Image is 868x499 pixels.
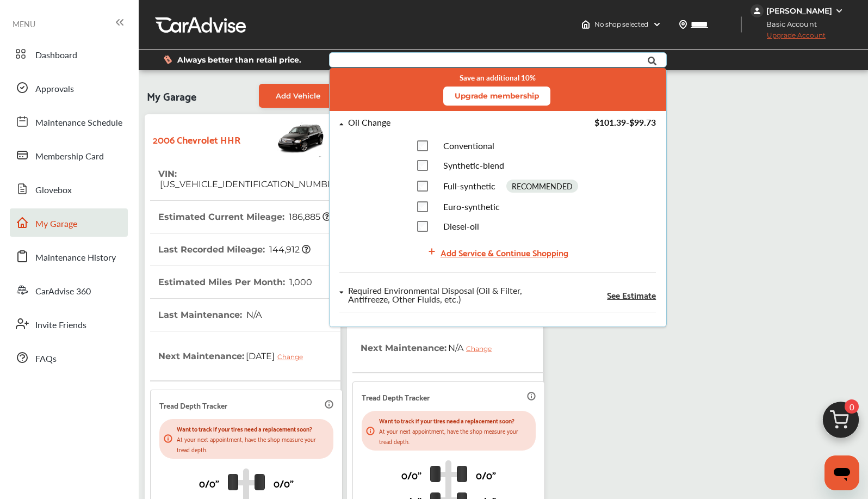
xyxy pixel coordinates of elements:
p: Tread Depth Tracker [159,399,227,411]
img: dollor_label_vector.a70140d1.svg [164,55,172,64]
span: Conventional [444,139,495,152]
img: jVpblrzwTbfkPYzPPzSLxeg0AAAAASUVORK5CYII= [751,4,764,17]
p: Want to track if your tires need a replacement soon? [379,415,531,426]
span: N/A [447,334,500,361]
img: Vehicle [240,120,326,158]
span: Approvals [35,82,74,96]
img: header-home-logo.8d720a4f.svg [581,20,590,29]
a: Membership Card [10,141,128,169]
img: header-down-arrow.9dd2ce7d.svg [653,20,661,29]
span: Maintenance History [35,251,116,265]
span: My Garage [147,84,196,108]
th: Last Recorded Mileage : [158,233,311,266]
p: 0/0" [274,475,294,491]
span: Invite Friends [35,318,86,332]
div: [PERSON_NAME] [766,6,832,16]
strong: 2006 Chevrolet HHR [153,131,240,147]
span: 1,000 [288,277,312,287]
a: Maintenance Schedule [10,107,128,135]
p: At your next appointment, have the shop measure your tread depth. [379,426,531,446]
span: $101.39 - $99.73 [594,116,656,128]
span: Dashboard [35,48,77,63]
p: 0/0" [476,466,496,483]
span: Full-synthetic [444,180,496,192]
div: Change [466,344,497,353]
p: 0/0" [199,475,219,491]
span: CarAdvise 360 [35,285,91,299]
span: 144,912 [268,244,311,255]
small: Save an additional 10% [460,73,536,82]
span: Upgrade Account [751,31,826,45]
a: Glovebox [10,175,128,203]
img: header-divider.bc55588e.svg [741,16,742,33]
span: Maintenance Schedule [35,116,122,130]
span: See Estimate [607,291,656,299]
p: At your next appointment, have the shop measure your tread depth. [177,434,329,454]
th: Next Maintenance : [158,331,311,380]
span: Membership Card [35,150,104,164]
span: 186,885 [287,212,331,222]
span: Glovebox [35,183,72,198]
th: VIN : [158,158,343,200]
p: 0/0" [401,466,421,483]
span: Add Vehicle [276,91,320,100]
th: Estimated Miles Per Month : [158,266,312,298]
a: Maintenance History [10,242,128,270]
a: My Garage [10,208,128,237]
span: Always better than retail price. [177,56,301,64]
span: [DATE] [244,342,311,369]
a: CarAdvise 360 [10,276,128,304]
span: [US_VEHICLE_IDENTIFICATION_NUMBER] [158,179,343,189]
span: My Garage [35,217,77,231]
button: Upgrade membership [444,87,550,106]
span: Euro-synthetic [444,200,500,213]
span: Diesel-oil [444,220,480,232]
div: Change [277,353,308,361]
span: Basic Account [752,19,825,30]
p: Want to track if your tires need a replacement soon? [177,423,329,434]
a: Add Vehicle [259,84,337,108]
span: FAQs [35,352,57,366]
p: Tread Depth Tracker [362,391,430,403]
a: FAQs [10,343,128,372]
span: N/A [245,310,262,320]
iframe: Button to launch messaging window [824,455,859,490]
img: cart_icon.3d0951e8.svg [815,397,867,449]
span: No shop selected [594,20,648,29]
span: MENU [13,20,35,28]
img: WGsFRI8htEPBVLJbROoPRyZpYNWhNONpIPPETTm6eUC0GeLEiAAAAAElFTkSuQmCC [835,7,844,15]
a: Dashboard [10,40,128,68]
div: Add Service & Continue Shopping [441,245,568,260]
th: Last Maintenance : [158,299,262,331]
div: Oil Change [348,118,390,127]
span: 0 [845,399,859,414]
th: Next Maintenance : [361,323,500,372]
div: Engine Oil Filter Replacement [348,326,461,335]
a: Invite Friends [10,310,128,338]
img: location_vector.a44bc228.svg [679,20,687,29]
div: RECOMMENDED [507,180,579,193]
th: Estimated Current Mileage : [158,201,331,233]
span: Synthetic-blend [444,159,505,171]
a: Approvals [10,73,128,102]
div: Required Environmental Disposal (Oil & Filter, Antifreeze, Other Fluids, etc.) [348,286,561,304]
